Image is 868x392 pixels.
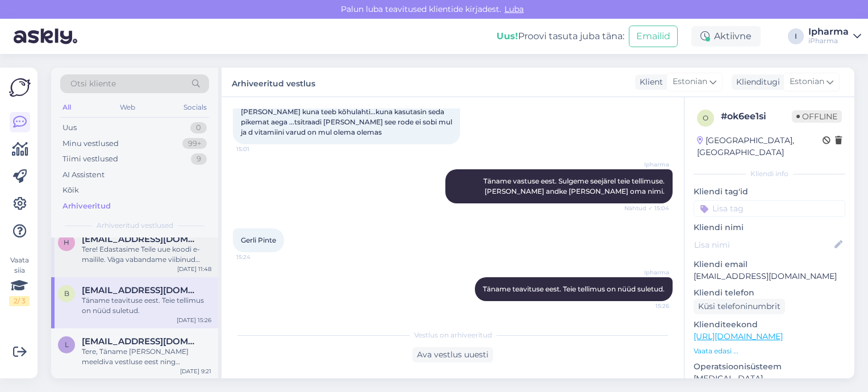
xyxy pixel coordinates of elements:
[82,347,211,367] div: Tere, Täname [PERSON_NAME] meeldiva vestluse eest ning kinnitame, et [PERSON_NAME] tellimus on lõ...
[629,26,678,47] button: Emailid
[70,78,116,90] span: Otsi kliente
[694,287,845,299] p: Kliendi telefon
[191,153,207,165] div: 9
[241,236,276,244] span: Gerli Pinte
[9,296,30,306] div: 2 / 3
[62,153,118,165] div: Tiimi vestlused
[694,186,845,198] p: Kliendi tag'id
[790,76,824,88] span: Estonian
[694,270,845,282] p: [EMAIL_ADDRESS][DOMAIN_NAME]
[496,31,518,41] b: Uus!
[694,361,845,373] p: Operatsioonisüsteem
[788,28,804,44] div: I
[177,265,211,273] div: [DATE] 11:48
[65,340,69,349] span: l
[792,110,842,123] span: Offline
[62,201,111,212] div: Arhiveeritud
[82,234,200,244] span: hannolainen73@gmail.com
[694,373,845,385] p: [MEDICAL_DATA]
[732,76,780,88] div: Klienditugi
[62,122,77,134] div: Uus
[82,336,200,347] span: lembetimmer@gmail.com
[721,110,792,123] div: # ok6ee1si
[414,330,492,340] span: Vestlus on arhiveeritud
[118,100,137,115] div: Web
[694,346,845,356] p: Vaata edasi ...
[82,295,211,316] div: Täname teavituse eest. Teie tellimus on nüüd suletud.
[64,238,69,247] span: h
[624,204,669,212] span: Nähtud ✓ 15:04
[694,169,845,179] div: Kliendi info
[182,138,207,149] div: 99+
[635,76,663,88] div: Klient
[236,253,279,261] span: 15:24
[232,74,315,90] label: Arhiveeritud vestlus
[62,169,105,181] div: AI Assistent
[97,220,173,231] span: Arhiveeritud vestlused
[808,36,849,45] div: iPharma
[496,30,624,43] div: Proovi tasuta juba täna:
[9,77,31,98] img: Askly Logo
[694,299,785,314] div: Küsi telefoninumbrit
[64,289,69,298] span: b
[82,285,200,295] span: blackscorpion12@windowslive.com
[694,258,845,270] p: Kliendi email
[673,76,707,88] span: Estonian
[62,138,119,149] div: Minu vestlused
[627,268,669,277] span: Ipharma
[82,244,211,265] div: Tere! Edastasime Teile uue koodi e-mailile. Väga vabandame viibinud vastuse pärast
[483,285,665,293] span: Täname teavituse eest. Teie tellimus on nüüd suletud.
[627,302,669,310] span: 15:26
[62,185,79,196] div: Kõik
[627,160,669,169] span: Ipharma
[694,222,845,233] p: Kliendi nimi
[236,145,279,153] span: 15:01
[694,319,845,331] p: Klienditeekond
[177,316,211,324] div: [DATE] 15:26
[703,114,708,122] span: o
[483,177,666,195] span: Täname vastuse eest. Sulgeme seejärel teie tellimuse. [PERSON_NAME] andke [PERSON_NAME] oma nimi.
[9,255,30,306] div: Vaata siia
[181,100,209,115] div: Socials
[190,122,207,134] div: 0
[808,27,849,36] div: Ipharma
[412,347,493,362] div: Ava vestlus uuesti
[697,135,823,159] div: [GEOGRAPHIC_DATA], [GEOGRAPHIC_DATA]
[180,367,211,376] div: [DATE] 9:21
[808,27,861,45] a: IpharmaiPharma
[691,26,761,47] div: Aktiivne
[694,331,783,341] a: [URL][DOMAIN_NAME]
[60,100,73,115] div: All
[501,4,527,14] span: Luba
[694,239,832,251] input: Lisa nimi
[694,200,845,217] input: Lisa tag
